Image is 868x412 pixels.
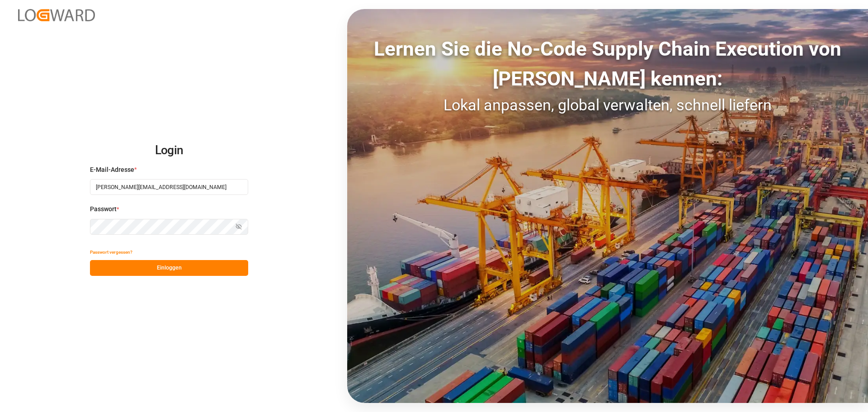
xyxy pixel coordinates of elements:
[443,96,772,114] font: Lokal anpassen, global verwalten, schnell liefern
[374,37,841,90] font: Lernen Sie die No-Code Supply Chain Execution von [PERSON_NAME] kennen:
[90,166,134,173] font: E-Mail-Adresse
[90,250,132,255] font: Passwort vergessen?
[157,265,182,271] font: Einloggen
[90,179,248,195] input: Geben Sie Ihre E-Mail ein
[90,244,132,260] button: Passwort vergessen?
[155,143,184,157] font: Login
[90,260,248,276] button: Einloggen
[18,9,95,21] img: Logward_new_orange.png
[90,205,117,213] font: Passwort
